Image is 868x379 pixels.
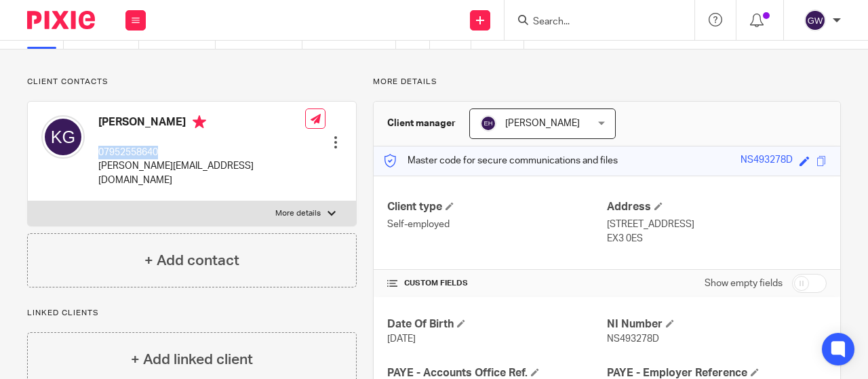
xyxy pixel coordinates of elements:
h4: + Add linked client [131,349,253,370]
img: svg%3E [804,9,826,31]
p: [PERSON_NAME][EMAIL_ADDRESS][DOMAIN_NAME] [98,159,305,187]
h4: + Add contact [144,250,239,271]
h4: Date Of Birth [387,317,607,332]
p: EX3 0ES [607,232,827,245]
h4: NI Number [607,317,827,332]
span: NS493278D [607,334,659,344]
img: svg%3E [480,115,496,132]
h4: Client type [387,200,607,214]
span: [DATE] [387,334,416,344]
p: [STREET_ADDRESS] [607,218,827,231]
h3: Client manager [387,117,456,130]
i: Primary [193,115,206,129]
h4: [PERSON_NAME] [98,115,305,132]
input: Search [532,16,654,28]
p: More details [373,77,841,87]
img: svg%3E [41,115,85,159]
p: Linked clients [27,308,357,319]
p: More details [275,208,321,219]
p: Master code for secure communications and files [384,154,618,167]
span: [PERSON_NAME] [505,119,580,128]
div: NS493278D [741,153,793,169]
h4: Address [607,200,827,214]
p: Self-employed [387,218,607,231]
h4: CUSTOM FIELDS [387,278,607,289]
p: 07952558640 [98,146,305,159]
label: Show empty fields [705,277,783,290]
img: Pixie [27,11,95,29]
p: Client contacts [27,77,357,87]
